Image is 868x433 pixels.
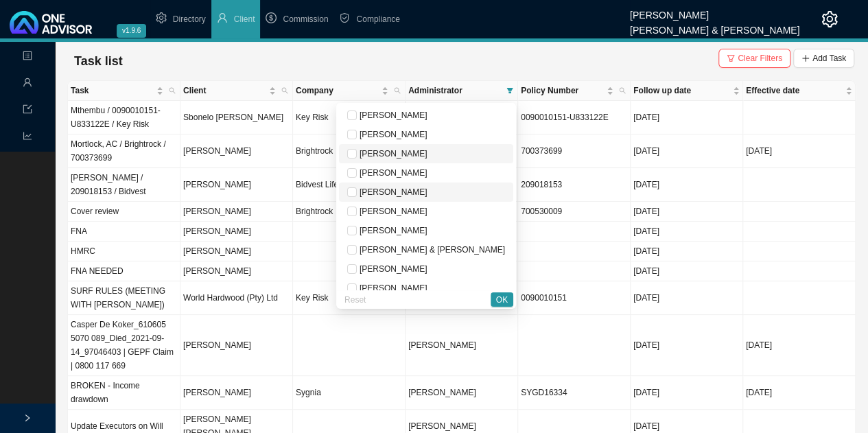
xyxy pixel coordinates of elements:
[408,340,476,350] span: [PERSON_NAME]
[727,54,735,62] span: filter
[23,126,32,150] span: line-chart
[743,376,856,410] td: [DATE]
[746,84,843,97] span: Effective date
[518,134,631,168] td: 700373699
[743,134,856,168] td: [DATE]
[74,54,123,68] span: Task list
[117,24,146,38] span: v1.9.6
[631,242,743,261] td: [DATE]
[631,202,743,222] td: [DATE]
[506,87,513,94] span: filter
[357,245,505,255] span: [PERSON_NAME] & [PERSON_NAME]
[743,315,856,376] td: [DATE]
[630,19,799,34] div: [PERSON_NAME] & [PERSON_NAME]
[394,87,401,94] span: search
[68,202,180,222] td: Cover review
[293,101,406,134] td: Key Risk
[180,376,293,410] td: [PERSON_NAME]
[518,376,631,410] td: SYGD16334
[183,84,266,97] span: Client
[293,376,406,410] td: Sygnia
[357,226,427,235] span: [PERSON_NAME]
[521,84,604,97] span: Policy Number
[180,101,293,134] td: Sbonelo [PERSON_NAME]
[68,376,180,410] td: BROKEN - Income drawdown
[279,81,291,100] span: search
[180,261,293,281] td: [PERSON_NAME]
[68,134,180,168] td: Mortlock, AC / Brightrock / 700373699
[619,87,626,94] span: search
[156,12,167,23] span: setting
[180,134,293,168] td: [PERSON_NAME]
[180,202,293,222] td: [PERSON_NAME]
[616,81,629,100] span: search
[169,87,176,94] span: search
[357,130,427,139] span: [PERSON_NAME]
[356,14,399,24] span: Compliance
[821,11,838,27] span: setting
[631,168,743,202] td: [DATE]
[518,101,631,134] td: 0090010151-U833122E
[293,134,406,168] td: Brightrock
[631,134,743,168] td: [DATE]
[801,54,810,62] span: plus
[180,315,293,376] td: [PERSON_NAME]
[496,293,508,307] span: OK
[68,261,180,281] td: FNA NEEDED
[357,283,427,293] span: [PERSON_NAME]
[357,264,427,274] span: [PERSON_NAME]
[180,281,293,315] td: World Hardwood (Pty) Ltd
[408,388,476,397] span: [PERSON_NAME]
[266,12,277,23] span: dollar
[23,99,32,123] span: import
[631,222,743,242] td: [DATE]
[23,414,32,422] span: right
[234,14,255,24] span: Client
[293,202,406,222] td: Brightrock
[491,292,513,307] button: OK
[631,281,743,315] td: [DATE]
[357,149,427,159] span: [PERSON_NAME]
[68,81,180,101] th: Task
[357,207,427,216] span: [PERSON_NAME]
[10,11,92,34] img: 2df55531c6924b55f21c4cf5d4484680-logo-light.svg
[68,168,180,202] td: [PERSON_NAME] / 209018153 / Bidvest
[180,168,293,202] td: [PERSON_NAME]
[408,421,476,431] span: [PERSON_NAME]
[631,81,743,101] th: Follow up date
[357,187,427,197] span: [PERSON_NAME]
[180,81,293,101] th: Client
[738,51,782,65] span: Clear Filters
[631,101,743,134] td: [DATE]
[281,87,288,94] span: search
[68,315,180,376] td: Casper De Koker_610605 5070 089_Died_2021-09-14_97046403 | GEPF Claim | 0800 117 669
[630,3,799,19] div: [PERSON_NAME]
[71,84,154,97] span: Task
[631,315,743,376] td: [DATE]
[180,222,293,242] td: [PERSON_NAME]
[631,376,743,410] td: [DATE]
[293,281,406,315] td: Key Risk
[166,81,178,100] span: search
[339,12,350,23] span: safety
[357,110,427,120] span: [PERSON_NAME]
[518,168,631,202] td: 209018153
[504,81,516,100] span: filter
[293,81,406,101] th: Company
[180,242,293,261] td: [PERSON_NAME]
[68,101,180,134] td: Mthembu / 0090010151-U833122E / Key Risk
[633,84,730,97] span: Follow up date
[743,81,856,101] th: Effective date
[68,242,180,261] td: HMRC
[518,202,631,222] td: 700530009
[23,45,32,69] span: profile
[283,14,328,24] span: Commission
[357,168,427,178] span: [PERSON_NAME]
[339,292,371,307] button: Reset
[408,84,501,97] span: Administrator
[812,51,846,65] span: Add Task
[631,261,743,281] td: [DATE]
[793,49,854,68] button: Add Task
[296,84,379,97] span: Company
[68,222,180,242] td: FNA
